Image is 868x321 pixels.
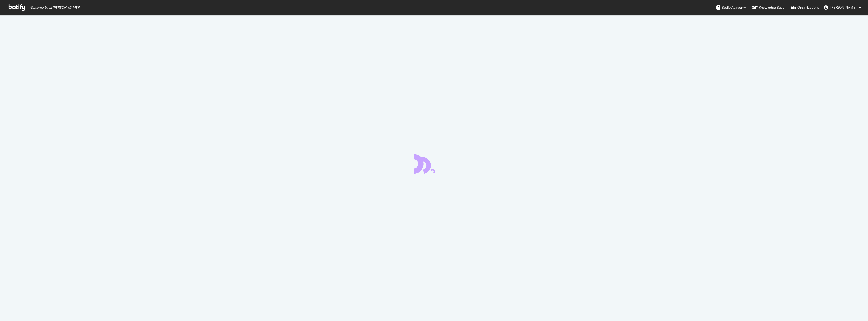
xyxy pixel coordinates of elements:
[752,5,784,10] div: Knowledge Base
[819,3,865,12] button: [PERSON_NAME]
[414,154,454,174] div: animation
[830,5,856,10] span: Kristiina Halme
[716,5,746,10] div: Botify Academy
[29,5,79,10] span: Welcome back, [PERSON_NAME] !
[791,5,819,10] div: Organizations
